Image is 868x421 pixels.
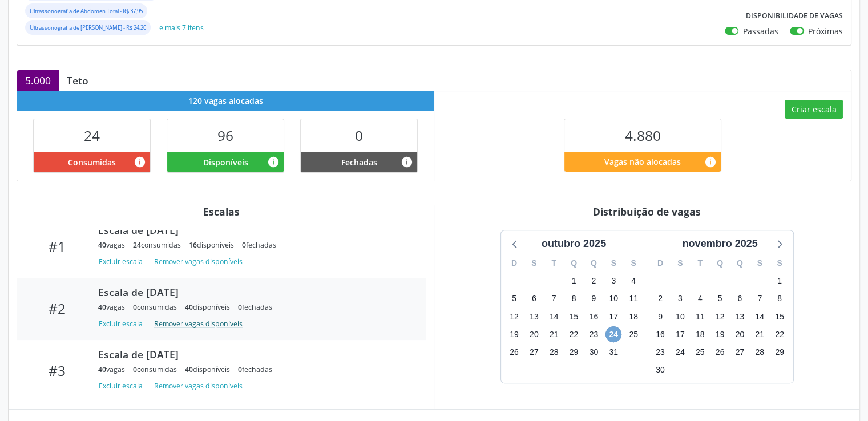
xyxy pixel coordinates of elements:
button: Excluir escala [98,316,147,331]
i: Vagas alocadas que possuem marcações associadas [134,156,146,168]
span: terça-feira, 11 de novembro de 2025 [692,309,708,325]
span: quarta-feira, 12 de novembro de 2025 [712,309,728,325]
div: T [690,254,710,272]
span: terça-feira, 4 de novembro de 2025 [692,291,708,307]
span: quinta-feira, 20 de novembro de 2025 [732,326,748,342]
div: #1 [25,238,90,254]
span: 24 [84,126,100,145]
span: 40 [185,302,193,312]
span: domingo, 9 de novembro de 2025 [652,309,668,325]
div: consumidas [133,302,177,312]
div: Escalas [17,205,426,218]
button: Remover vagas disponíveis [150,254,247,269]
span: domingo, 23 de novembro de 2025 [652,344,668,360]
span: segunda-feira, 6 de outubro de 2025 [526,291,542,307]
span: 0 [238,365,242,374]
span: sexta-feira, 31 de outubro de 2025 [605,344,621,360]
span: 0 [238,302,242,312]
span: quinta-feira, 30 de outubro de 2025 [586,344,601,360]
span: sexta-feira, 28 de novembro de 2025 [752,344,768,360]
label: Próximas [808,25,843,37]
div: novembro 2025 [677,236,762,252]
span: 40 [98,365,106,374]
span: sexta-feira, 3 de outubro de 2025 [605,273,621,289]
span: Consumidas [68,156,116,168]
div: S [604,254,624,272]
span: quarta-feira, 29 de outubro de 2025 [566,344,582,360]
label: Passadas [742,25,778,37]
div: S [750,254,770,272]
span: sexta-feira, 21 de novembro de 2025 [752,326,768,342]
span: 0 [242,240,246,250]
div: vagas [98,240,125,250]
span: 16 [189,240,197,250]
span: sábado, 25 de outubro de 2025 [625,326,641,342]
span: quarta-feira, 26 de novembro de 2025 [712,344,728,360]
span: sexta-feira, 24 de outubro de 2025 [605,326,621,342]
span: sexta-feira, 10 de outubro de 2025 [605,291,621,307]
div: disponíveis [185,365,230,374]
button: Excluir escala [98,378,147,394]
div: S [624,254,644,272]
span: 24 [133,240,141,250]
small: Ultrassonografia de Abdomen Total - R$ 37,95 [30,7,143,15]
span: quinta-feira, 23 de outubro de 2025 [586,326,601,342]
div: Teto [59,74,96,87]
span: sexta-feira, 7 de novembro de 2025 [752,291,768,307]
span: terça-feira, 25 de novembro de 2025 [692,344,708,360]
span: segunda-feira, 13 de outubro de 2025 [526,309,542,325]
span: segunda-feira, 24 de novembro de 2025 [672,344,688,360]
div: disponíveis [185,302,230,312]
span: domingo, 2 de novembro de 2025 [652,291,668,307]
label: Disponibilidade de vagas [746,7,843,25]
div: Q [710,254,730,272]
span: 96 [217,126,233,145]
span: sábado, 18 de outubro de 2025 [625,309,641,325]
div: vagas [98,302,125,312]
span: quinta-feira, 6 de novembro de 2025 [732,291,748,307]
button: Criar escala [785,100,843,119]
i: Vagas alocadas e sem marcações associadas [267,156,280,168]
span: quarta-feira, 19 de novembro de 2025 [712,326,728,342]
div: 120 vagas alocadas [17,91,434,111]
span: quinta-feira, 13 de novembro de 2025 [732,309,748,325]
span: sábado, 4 de outubro de 2025 [625,273,641,289]
div: consumidas [133,240,181,250]
button: Remover vagas disponíveis [150,378,247,394]
div: Q [730,254,750,272]
span: terça-feira, 21 de outubro de 2025 [546,326,562,342]
div: T [544,254,564,272]
span: segunda-feira, 20 de outubro de 2025 [526,326,542,342]
span: terça-feira, 18 de novembro de 2025 [692,326,708,342]
span: quinta-feira, 9 de outubro de 2025 [586,291,601,307]
span: quarta-feira, 15 de outubro de 2025 [566,309,582,325]
div: fechadas [238,365,272,374]
span: 0 [133,302,137,312]
span: sábado, 15 de novembro de 2025 [772,309,788,325]
div: Distribuição de vagas [442,205,851,218]
div: fechadas [242,240,276,250]
span: 40 [185,365,193,374]
div: Escala de [DATE] [98,286,410,298]
div: #3 [25,362,90,379]
span: 0 [355,126,363,145]
span: sábado, 29 de novembro de 2025 [772,344,788,360]
span: Vagas não alocadas [604,156,681,168]
div: 5.000 [17,70,59,91]
span: 40 [98,302,106,312]
span: 4.880 [625,126,661,145]
div: Escala de [DATE] [98,348,410,361]
span: Fechadas [341,156,377,168]
span: sexta-feira, 14 de novembro de 2025 [752,309,768,325]
span: 0 [133,365,137,374]
div: Escala de [DATE] [98,224,410,236]
span: segunda-feira, 10 de novembro de 2025 [672,309,688,325]
div: consumidas [133,365,177,374]
span: quarta-feira, 22 de outubro de 2025 [566,326,582,342]
span: domingo, 30 de novembro de 2025 [652,362,668,378]
span: segunda-feira, 27 de outubro de 2025 [526,344,542,360]
span: domingo, 19 de outubro de 2025 [506,326,522,342]
div: #2 [25,300,90,317]
div: S [670,254,690,272]
div: fechadas [238,302,272,312]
